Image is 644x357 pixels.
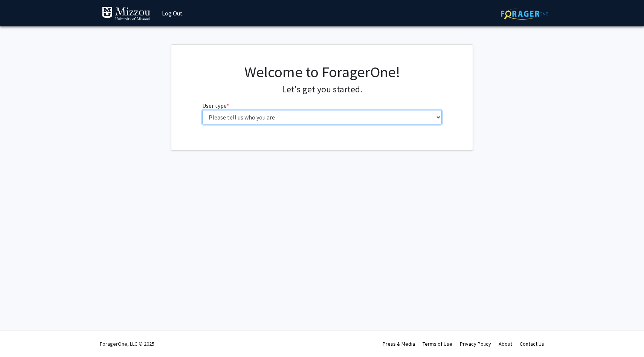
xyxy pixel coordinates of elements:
[499,340,512,347] a: About
[423,340,452,347] a: Terms of Use
[460,340,491,347] a: Privacy Policy
[6,323,32,351] iframe: Chat
[520,340,544,347] a: Contact Us
[202,63,442,81] h1: Welcome to ForagerOne!
[102,6,151,21] img: University of Missouri Logo
[383,340,415,347] a: Press & Media
[501,8,548,20] img: ForagerOne Logo
[202,84,442,95] h4: Let's get you started.
[100,331,154,357] div: ForagerOne, LLC © 2025
[202,101,229,110] label: User type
